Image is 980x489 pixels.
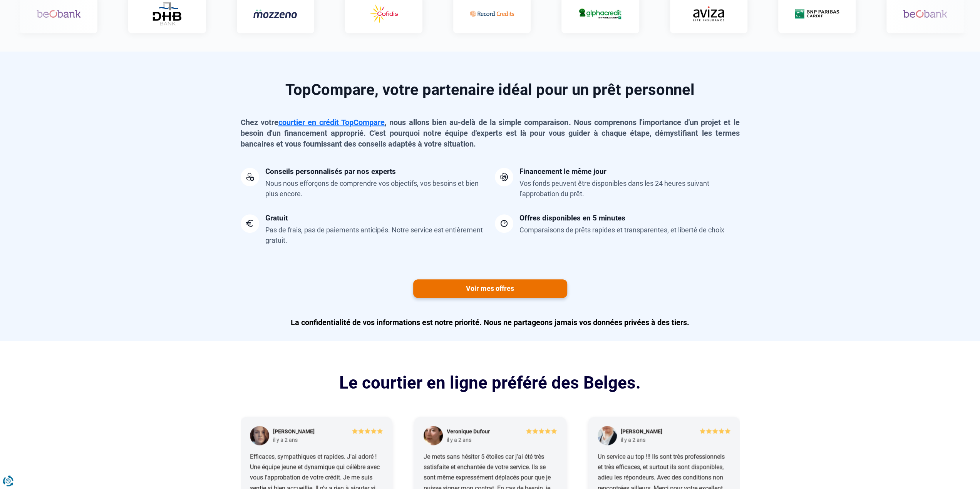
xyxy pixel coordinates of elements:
[273,428,314,436] div: [PERSON_NAME]
[468,3,512,25] img: Record credits
[265,168,396,175] div: Conseils personnalisés par nos experts
[519,225,724,235] div: Comparaisons de prêts rapides et transparentes, et liberté de choix
[620,428,662,436] div: [PERSON_NAME]
[519,214,625,222] div: Offres disponibles en 5 minutes
[241,82,740,98] h2: TopCompare, votre partenaire idéal pour un prêt personnel
[691,6,722,21] img: Aviza
[576,7,620,20] img: Alphacredit
[241,317,740,328] p: La confidentialité de vos informations est notre priorité. Nous ne partageons jamais vos données ...
[265,178,486,199] div: Nous nous efforçons de comprendre vos objectifs, vos besoins et bien plus encore.
[241,372,740,394] h2: Le courtier en ligne préféré des Belges.
[413,279,567,298] a: Voir mes offres
[526,428,556,434] img: 5/5
[699,428,730,434] img: 5/5
[150,2,181,25] img: DHB Bank
[360,3,404,25] img: Cofidis
[278,118,385,127] a: courtier en crédit TopCompare
[447,428,490,436] div: Veronique Dufour
[620,436,645,443] div: il y a 2 ans
[251,9,295,18] img: Mozzeno
[352,428,383,434] img: 5/5
[273,436,297,443] div: il y a 2 ans
[265,225,486,245] div: Pas de frais, pas de paiements anticipés. Notre service est entièrement gratuit.
[519,168,606,175] div: Financement le même jour
[265,214,288,222] div: Gratuit
[241,117,740,149] p: Chez votre , nous allons bien au-delà de la simple comparaison. Nous comprenons l'importance d'un...
[519,178,740,199] div: Vos fonds peuvent être disponibles dans les 24 heures suivant l'approbation du prêt.
[793,9,837,18] img: Cardif
[447,436,471,443] div: il y a 2 ans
